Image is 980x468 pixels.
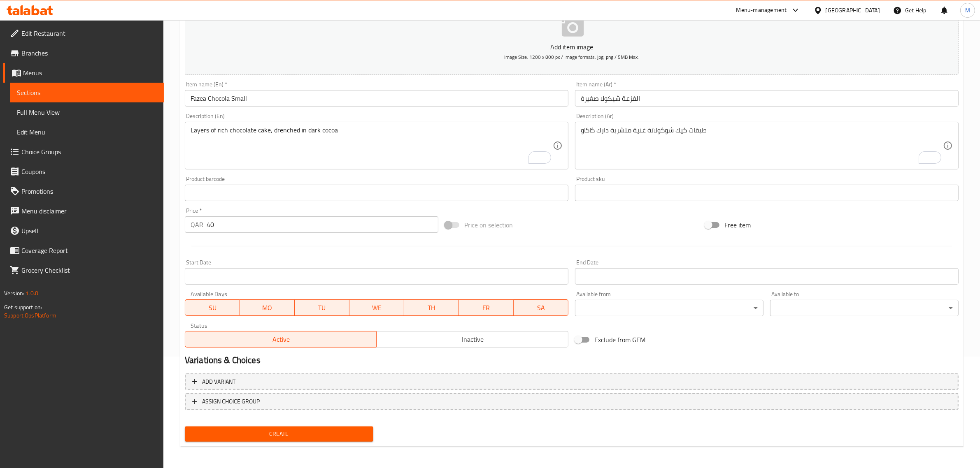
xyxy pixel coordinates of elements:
[575,300,764,316] div: ​
[4,310,56,321] a: Support.OpsPlatform
[462,302,510,314] span: FR
[198,42,946,52] p: Add item image
[185,185,568,201] input: Please enter product barcode
[21,265,157,275] span: Grocery Checklist
[4,302,42,313] span: Get support on:
[464,220,513,230] span: Price on selection
[26,288,38,299] span: 1.0.0
[504,52,639,62] span: Image Size: 1200 x 800 px / Image formats: jpg, png / 5MB Max.
[185,426,373,442] button: Create
[202,396,260,407] span: ASSIGN CHOICE GROUP
[736,5,787,15] div: Menu-management
[202,377,235,387] span: Add variant
[21,167,157,176] span: Coupons
[185,354,959,366] h2: Variations & Choices
[575,185,959,201] input: Please enter product sku
[3,162,164,181] a: Coupons
[10,102,164,122] a: Full Menu View
[17,88,157,97] span: Sections
[21,147,157,157] span: Choice Groups
[191,220,203,229] p: QAR
[3,241,164,260] a: Coverage Report
[3,63,164,83] a: Menus
[185,90,568,107] input: Enter name En
[207,216,438,233] input: Please enter price
[21,186,157,196] span: Promotions
[185,299,240,316] button: SU
[243,302,291,314] span: MO
[376,331,568,348] button: Inactive
[514,299,568,316] button: SA
[459,299,514,316] button: FR
[21,28,157,38] span: Edit Restaurant
[3,260,164,280] a: Grocery Checklist
[594,335,645,345] span: Exclude from GEM
[404,299,459,316] button: TH
[17,107,157,117] span: Full Menu View
[21,226,157,236] span: Upsell
[17,127,157,137] span: Edit Menu
[240,299,295,316] button: MO
[10,122,164,142] a: Edit Menu
[298,302,346,314] span: TU
[189,302,237,314] span: SU
[23,68,157,78] span: Menus
[353,302,401,314] span: WE
[185,373,959,390] button: Add variant
[3,201,164,221] a: Menu disclaimer
[21,48,157,58] span: Branches
[3,23,164,43] a: Edit Restaurant
[770,300,959,316] div: ​
[295,299,349,316] button: TU
[575,90,959,107] input: Enter name Ar
[826,6,880,15] div: [GEOGRAPHIC_DATA]
[189,334,374,345] span: Active
[191,126,553,165] textarea: To enrich screen reader interactions, please activate Accessibility in Grammarly extension settings
[3,181,164,201] a: Promotions
[517,302,565,314] span: SA
[185,393,959,410] button: ASSIGN CHOICE GROUP
[407,302,456,314] span: TH
[185,331,377,348] button: Active
[21,246,157,255] span: Coverage Report
[3,43,164,63] a: Branches
[191,429,367,439] span: Create
[581,126,943,165] textarea: To enrich screen reader interactions, please activate Accessibility in Grammarly extension settings
[380,334,565,345] span: Inactive
[10,83,164,102] a: Sections
[724,220,751,230] span: Free item
[3,142,164,162] a: Choice Groups
[349,299,404,316] button: WE
[4,288,24,299] span: Version:
[3,221,164,241] a: Upsell
[21,206,157,216] span: Menu disclaimer
[965,6,970,15] span: M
